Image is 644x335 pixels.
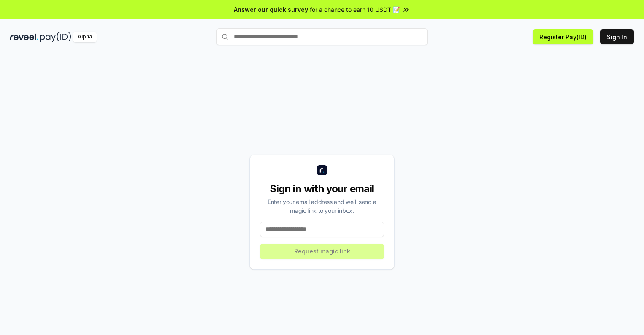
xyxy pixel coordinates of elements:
div: Sign in with your email [260,182,384,196]
div: Enter your email address and we’ll send a magic link to your inbox. [260,197,384,215]
button: Register Pay(ID) [533,29,593,44]
button: Sign In [600,29,634,44]
img: reveel_dark [10,32,38,42]
img: pay_id [40,32,71,42]
img: logo_small [317,165,327,175]
span: Answer our quick survey [234,5,308,14]
span: for a chance to earn 10 USDT 📝 [310,5,400,14]
div: Alpha [73,32,97,42]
